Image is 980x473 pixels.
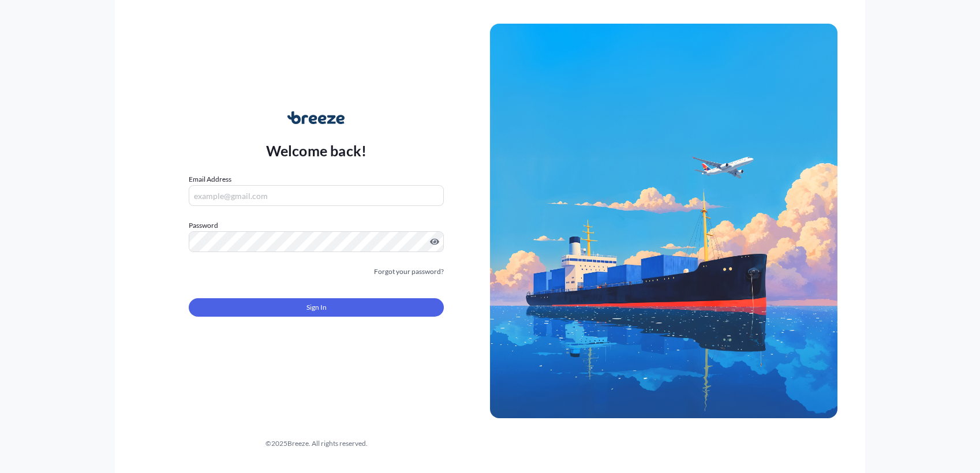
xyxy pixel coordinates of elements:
[189,174,231,185] label: Email Address
[430,237,439,246] button: Show password
[266,141,367,160] p: Welcome back!
[189,185,444,206] input: example@gmail.com
[490,24,837,418] img: Ship illustration
[189,220,444,231] label: Password
[143,438,490,449] div: © 2025 Breeze. All rights reserved.
[189,298,444,317] button: Sign In
[306,302,327,313] span: Sign In
[374,266,444,277] a: Forgot your password?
